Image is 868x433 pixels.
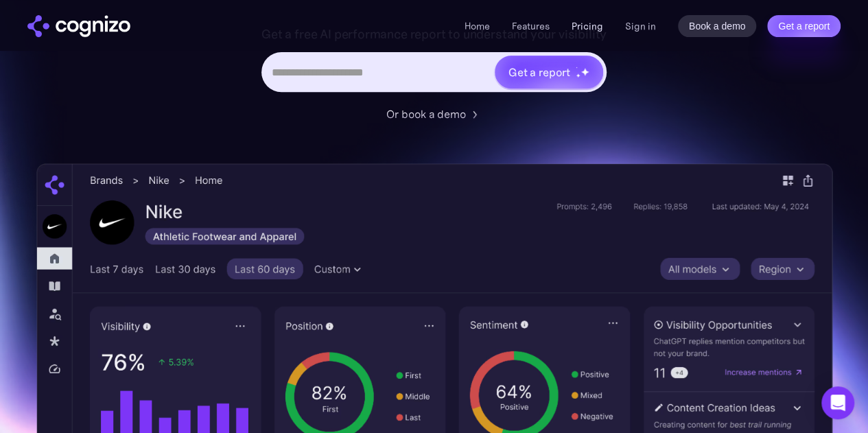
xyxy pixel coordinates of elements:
[27,15,130,37] img: cognizo logo
[576,67,578,69] img: star
[625,18,656,34] a: Sign in
[821,386,854,419] div: Open Intercom Messenger
[512,20,550,32] a: Features
[493,54,605,90] a: Get a reportstarstarstar
[508,64,570,80] div: Get a report
[580,67,589,76] img: star
[386,106,482,122] a: Or book a demo
[386,106,466,122] div: Or book a demo
[465,20,490,32] a: Home
[767,15,841,37] a: Get a report
[261,23,607,99] form: Hero URL Input Form
[576,73,580,78] img: star
[678,15,757,37] a: Book a demo
[572,20,603,32] a: Pricing
[27,15,130,37] a: home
